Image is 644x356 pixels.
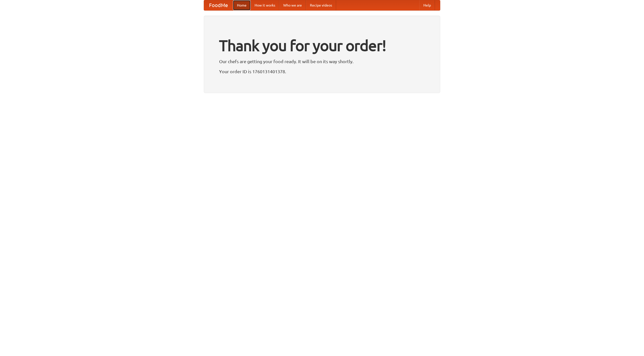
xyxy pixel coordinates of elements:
[306,0,336,10] a: Recipe videos
[219,58,425,65] p: Our chefs are getting your food ready. It will be on its way shortly.
[219,33,425,58] h1: Thank you for your order!
[419,0,435,10] a: Help
[233,0,251,10] a: Home
[219,68,425,75] p: Your order ID is 1760131401378.
[204,0,233,10] a: FoodMe
[279,0,306,10] a: Who we are
[251,0,279,10] a: How it works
